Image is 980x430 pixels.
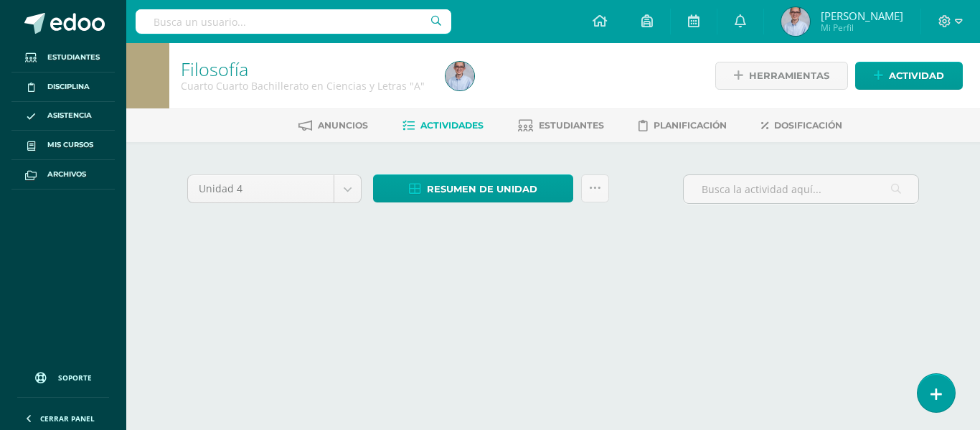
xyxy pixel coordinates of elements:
span: Actividad [889,62,944,89]
a: Anuncios [298,114,368,137]
div: Cuarto Cuarto Bachillerato en Ciencias y Letras 'A' [181,79,428,93]
span: Anuncios [318,120,368,131]
a: Planificación [639,114,727,137]
span: Disciplina [47,81,90,93]
span: [PERSON_NAME] [821,9,903,23]
span: Resumen de unidad [427,176,537,202]
a: Unidad 4 [188,175,361,202]
a: Archivos [11,160,115,190]
a: Disciplina [11,73,115,102]
span: Planificación [654,120,727,131]
span: Estudiantes [47,52,100,63]
a: Herramientas [715,62,848,90]
span: Mi Perfil [821,22,903,34]
img: 54d5abf9b2742d70e04350d565128aa6.png [781,7,810,36]
a: Filosofía [181,57,248,81]
a: Mis cursos [11,131,115,160]
a: Actividades [402,114,484,137]
span: Archivos [47,169,86,180]
span: Unidad 4 [199,175,323,202]
input: Busca un usuario... [136,9,451,34]
span: Herramientas [749,62,829,89]
span: Dosificación [774,120,842,131]
span: Estudiantes [539,120,604,131]
a: Estudiantes [518,114,604,137]
span: Asistencia [47,110,92,121]
img: 54d5abf9b2742d70e04350d565128aa6.png [446,62,474,90]
span: Mis cursos [47,139,93,151]
a: Resumen de unidad [373,174,573,202]
h1: Filosofía [181,59,428,79]
a: Asistencia [11,102,115,131]
span: Actividades [420,120,484,131]
span: Soporte [58,373,92,383]
input: Busca la actividad aquí... [684,175,918,203]
span: Cerrar panel [40,413,95,424]
a: Estudiantes [11,43,115,73]
a: Soporte [17,358,109,393]
a: Actividad [855,62,963,90]
a: Dosificación [761,114,842,137]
